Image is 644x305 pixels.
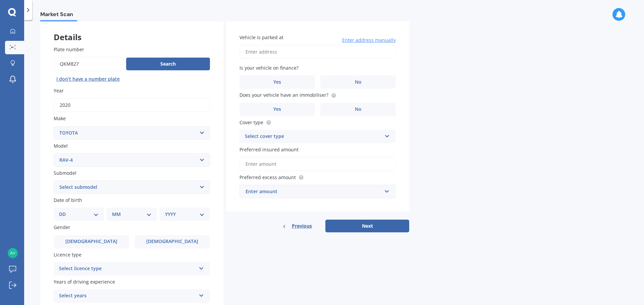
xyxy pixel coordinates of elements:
span: Enter address manually [342,37,396,44]
div: Select years [59,292,196,300]
span: Yes [273,106,281,112]
button: Next [325,220,409,232]
span: [DEMOGRAPHIC_DATA] [65,239,117,244]
span: Does your vehicle have an immobiliser? [239,92,328,98]
button: I don’t have a number plate [54,74,122,84]
input: Enter plate number [54,57,123,71]
span: Licence type [54,251,82,258]
span: Preferred excess amount [239,174,296,180]
input: Enter amount [239,157,396,171]
span: Year [54,87,64,94]
span: Vehicle is parked at [239,34,283,41]
img: 235afba4761343b6f6e492cb23d7c72d [8,248,18,258]
div: Details [40,20,223,41]
span: Date of birth [54,197,82,203]
span: Years of driving experience [54,279,115,285]
span: Cover type [239,119,263,126]
span: Plate number [54,46,84,53]
span: No [355,79,362,85]
span: Yes [273,79,281,85]
input: YYYY [54,98,210,112]
span: [DEMOGRAPHIC_DATA] [146,239,198,244]
div: Enter amount [246,188,382,195]
div: Select licence type [59,265,196,273]
span: Previous [292,221,312,231]
span: Submodel [54,170,76,176]
span: Model [54,143,68,149]
span: Market Scan [40,11,77,20]
span: No [355,106,362,112]
div: Select cover type [245,133,382,141]
button: Search [126,58,210,70]
input: Enter address [239,45,396,59]
span: Make [54,116,66,122]
span: Is your vehicle on finance? [239,65,299,71]
span: Preferred insured amount [239,146,299,153]
span: Gender [54,224,70,231]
